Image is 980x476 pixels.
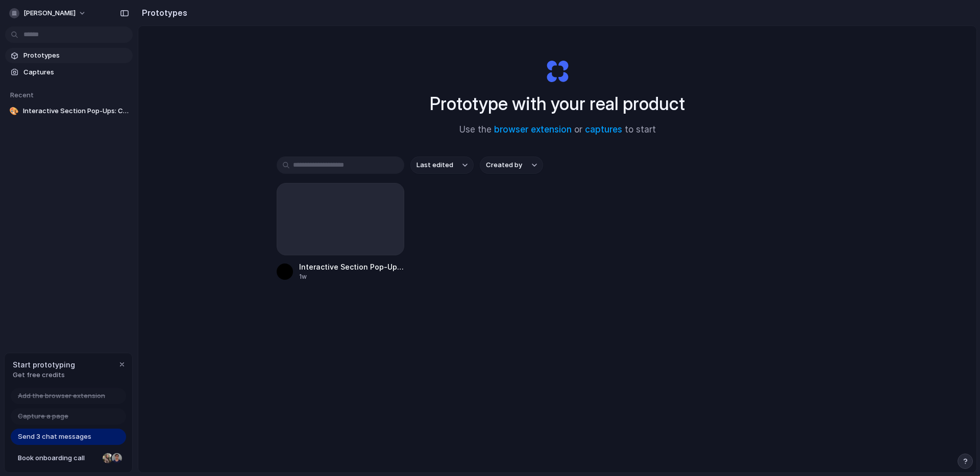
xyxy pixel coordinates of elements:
button: Created by [480,156,543,174]
a: 🎨Interactive Section Pop-Ups: Casa De Pancho [5,103,133,119]
a: Captures [5,65,133,80]
button: Last edited [410,156,474,174]
a: Interactive Section Pop-Ups: Casa De Pancho1w [277,183,404,281]
span: Start prototyping [13,359,75,370]
span: Captures [23,67,129,77]
span: Recent [10,91,34,99]
h1: Prototype with your real product [430,90,685,117]
a: Book onboarding call [11,450,126,466]
span: Use the or to start [459,123,656,137]
div: Christian Iacullo [111,452,123,464]
div: 🎨 [9,106,19,116]
span: Book onboarding call [18,453,99,463]
div: Nicole Kubica [102,452,114,464]
span: Add the browser extension [18,391,105,401]
span: [PERSON_NAME] [23,8,76,18]
a: captures [585,124,622,135]
span: Send 3 chat messages [18,432,91,442]
span: Capture a page [18,411,68,421]
div: 1w [299,272,404,281]
span: Prototypes [23,50,129,61]
span: Interactive Section Pop-Ups: Casa De Pancho [23,106,129,116]
a: browser extension [494,124,572,135]
button: [PERSON_NAME] [5,5,91,21]
a: Prototypes [5,48,133,63]
span: Interactive Section Pop-Ups: Casa De Pancho [299,261,404,272]
h2: Prototypes [138,7,187,19]
span: Created by [486,160,522,170]
span: Last edited [416,160,453,170]
span: Get free credits [13,370,75,380]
